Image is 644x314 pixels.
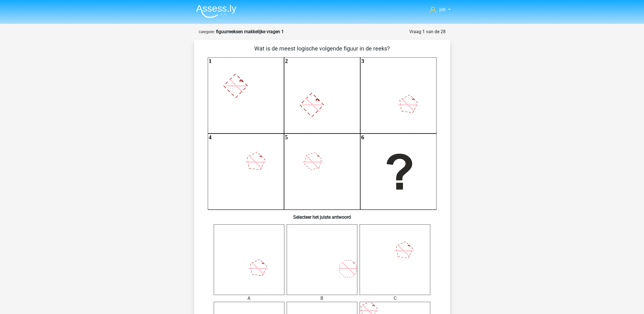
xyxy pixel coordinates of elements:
text: 6 [361,134,364,140]
small: Categorie: [199,30,215,34]
text: 1 [209,58,211,64]
text: 4 [209,134,211,140]
strong: figuurreeksen makkelijke vragen 1 [216,29,284,34]
text: 3 [361,58,364,64]
p: Wat is de meest logische volgende figuur in de reeks? [203,44,441,53]
div: A [209,295,289,302]
text: 5 [285,134,288,140]
a: job [427,6,452,13]
span: job [439,7,446,12]
img: Assessly [196,5,236,18]
text: 2 [285,58,288,64]
div: B [282,295,362,302]
div: Vraag 1 van de 28 [409,28,446,35]
div: C [355,295,435,302]
h6: Selecteer het juiste antwoord [203,210,441,220]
